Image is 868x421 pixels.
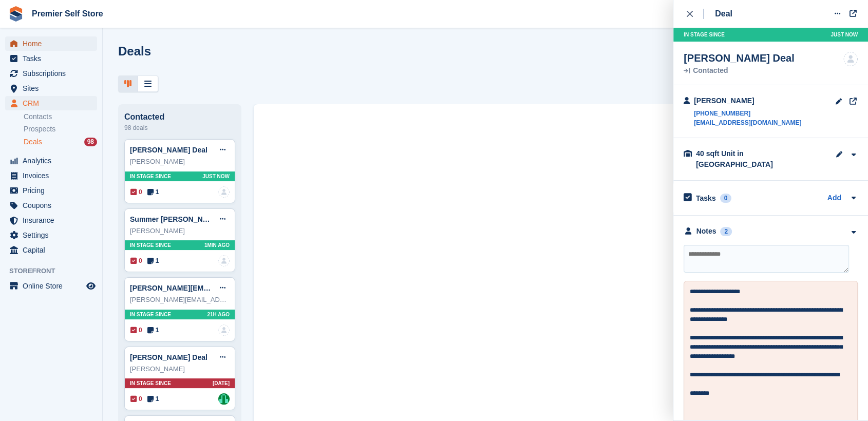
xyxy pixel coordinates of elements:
[130,187,142,197] span: 0
[147,394,159,404] span: 1
[23,51,84,66] span: Tasks
[130,173,171,180] span: In stage since
[5,279,97,293] a: menu
[696,194,716,203] h2: Tasks
[696,226,716,237] div: Notes
[23,228,84,242] span: Settings
[147,326,159,335] span: 1
[720,194,732,203] div: 0
[684,52,795,64] div: [PERSON_NAME] Deal
[202,173,230,180] span: Just now
[124,122,235,134] div: 98 deals
[684,31,725,39] span: In stage since
[5,51,97,66] a: menu
[130,311,171,318] span: In stage since
[694,118,801,127] a: [EMAIL_ADDRESS][DOMAIN_NAME]
[720,227,732,236] div: 2
[843,52,858,66] img: deal-assignee-blank
[130,379,171,387] span: In stage since
[831,31,858,39] span: Just now
[28,5,107,22] a: Premier Self Store
[23,36,84,51] span: Home
[130,241,171,249] span: In stage since
[218,393,230,405] img: Peter Pring
[130,295,230,305] div: [PERSON_NAME][EMAIL_ADDRESS][PERSON_NAME][DOMAIN_NAME]
[147,256,159,265] span: 1
[5,228,97,242] a: menu
[24,124,55,134] span: Prospects
[696,148,799,170] div: 40 sqft Unit in [GEOGRAPHIC_DATA]
[218,324,230,336] img: deal-assignee-blank
[84,138,97,146] div: 98
[204,241,230,249] span: 1MIN AGO
[5,154,97,168] a: menu
[130,146,207,154] a: [PERSON_NAME] Deal
[23,243,84,257] span: Capital
[147,187,159,197] span: 1
[694,95,801,106] div: [PERSON_NAME]
[5,96,97,110] a: menu
[9,266,102,276] span: Storefront
[5,198,97,213] a: menu
[5,36,97,51] a: menu
[124,112,235,122] div: Contacted
[5,81,97,95] a: menu
[715,8,732,20] div: Deal
[23,198,84,213] span: Coupons
[23,66,84,81] span: Subscriptions
[24,137,42,147] span: Deals
[130,215,221,223] a: Summer [PERSON_NAME]
[694,109,801,118] a: [PHONE_NUMBER]
[24,124,97,135] a: Prospects
[207,311,230,318] span: 21H AGO
[23,279,84,293] span: Online Store
[130,256,142,265] span: 0
[218,255,230,266] img: deal-assignee-blank
[23,81,84,95] span: Sites
[5,213,97,227] a: menu
[218,186,230,198] a: deal-assignee-blank
[23,168,84,183] span: Invoices
[24,137,97,147] a: Deals 98
[23,213,84,227] span: Insurance
[130,226,230,236] div: [PERSON_NAME]
[130,284,393,292] a: [PERSON_NAME][EMAIL_ADDRESS][PERSON_NAME][DOMAIN_NAME] Deal
[24,112,97,122] a: Contacts
[130,353,207,361] a: [PERSON_NAME] Deal
[213,379,230,387] span: [DATE]
[5,183,97,198] a: menu
[827,193,841,204] a: Add
[23,154,84,168] span: Analytics
[130,364,230,374] div: [PERSON_NAME]
[130,326,142,335] span: 0
[85,280,97,292] a: Preview store
[130,157,230,167] div: [PERSON_NAME]
[23,96,84,110] span: CRM
[118,44,151,58] h1: Deals
[5,243,97,257] a: menu
[684,67,795,74] div: Contacted
[130,394,142,404] span: 0
[23,183,84,198] span: Pricing
[8,6,24,22] img: stora-icon-8386f47178a22dfd0bd8f6a31ec36ba5ce8667c1dd55bd0f319d3a0aa187defe.svg
[5,66,97,81] a: menu
[5,168,97,183] a: menu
